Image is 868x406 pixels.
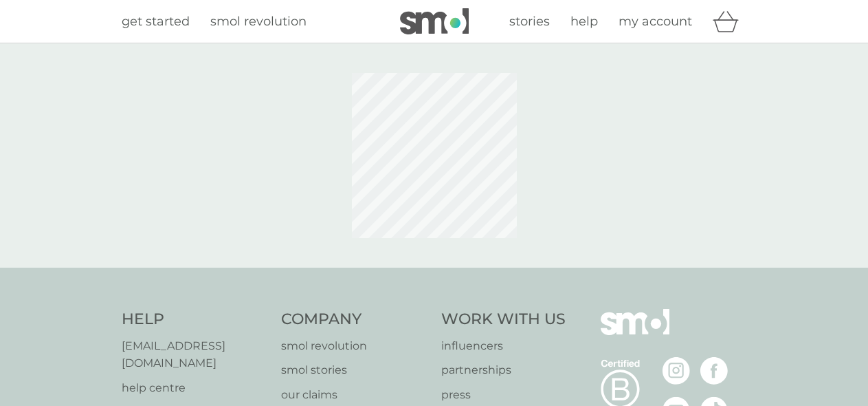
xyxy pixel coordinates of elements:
a: our claims [281,386,427,404]
a: smol revolution [210,12,307,32]
a: influencers [441,337,566,355]
span: get started [122,14,190,29]
a: [EMAIL_ADDRESS][DOMAIN_NAME] [122,337,268,372]
a: my account [619,12,692,32]
span: stories [509,14,550,29]
img: visit the smol Instagram page [663,357,690,385]
span: smol revolution [210,14,307,29]
a: get started [122,12,190,32]
h4: Help [122,309,268,330]
div: basket [713,8,747,35]
img: visit the smol Facebook page [700,357,728,385]
a: stories [509,12,550,32]
a: help [570,12,598,32]
h4: Company [281,309,427,330]
a: smol stories [281,361,427,379]
a: partnerships [441,361,566,379]
h4: Work With Us [441,309,566,330]
img: smol [400,8,469,34]
a: press [441,386,566,404]
a: smol revolution [281,337,427,355]
img: smol [601,309,669,356]
span: my account [619,14,692,29]
a: help centre [122,379,268,397]
span: help [570,14,598,29]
